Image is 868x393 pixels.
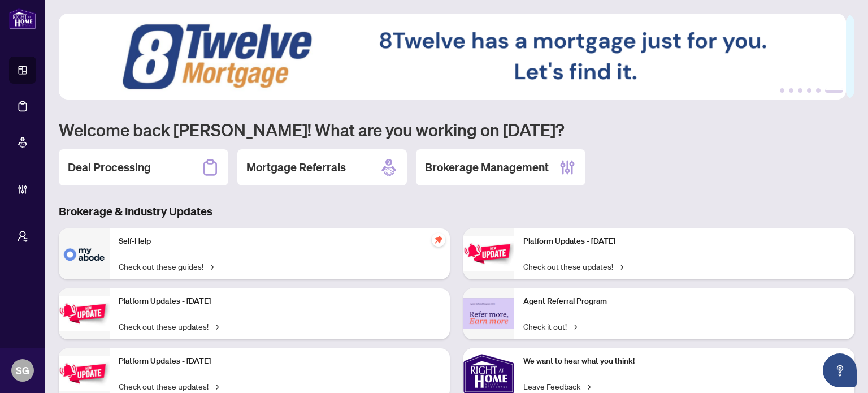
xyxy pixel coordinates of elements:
[59,204,854,219] h3: Brokerage & Industry Updates
[816,88,821,93] button: 5
[119,260,214,273] a: Check out these guides!→
[523,295,845,308] p: Agent Referral Program
[59,356,110,391] img: Platform Updates - July 21, 2025
[425,159,549,175] h2: Brokerage Management
[463,236,514,271] img: Platform Updates - June 23, 2025
[59,296,110,331] img: Platform Updates - September 16, 2025
[59,14,846,100] img: Slide 5
[780,88,784,93] button: 1
[432,233,445,247] span: pushpin
[807,88,811,93] button: 4
[213,320,219,332] span: →
[59,119,854,140] h1: Welcome back [PERSON_NAME]! What are you working on [DATE]?
[823,353,857,387] button: Open asap
[17,231,28,242] span: user-switch
[523,380,591,392] a: Leave Feedback→
[798,88,802,93] button: 3
[246,159,346,175] h2: Mortgage Referrals
[68,159,151,175] h2: Deal Processing
[789,88,793,93] button: 2
[571,320,577,332] span: →
[523,260,623,273] a: Check out these updates!→
[119,320,219,332] a: Check out these updates!→
[119,355,441,368] p: Platform Updates - [DATE]
[208,260,214,273] span: →
[463,298,514,329] img: Agent Referral Program
[825,88,843,93] button: 6
[59,228,110,279] img: Self-Help
[213,380,219,392] span: →
[119,380,219,392] a: Check out these updates!→
[16,362,29,378] span: SG
[119,235,441,248] p: Self-Help
[523,235,845,248] p: Platform Updates - [DATE]
[618,260,623,273] span: →
[523,320,577,332] a: Check it out!→
[523,355,845,368] p: We want to hear what you think!
[585,380,591,392] span: →
[9,8,36,29] img: logo
[119,295,441,308] p: Platform Updates - [DATE]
